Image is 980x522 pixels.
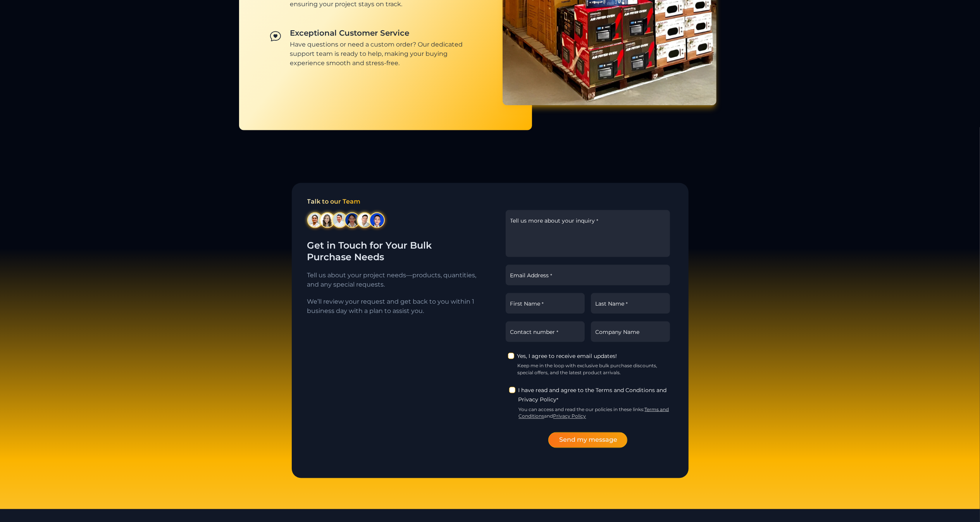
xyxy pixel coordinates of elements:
[344,213,360,228] img: cx-avatar-bulk-order-5.webp
[357,213,372,228] img: cx-avatar-bulk-order-6.webp
[517,351,617,361] label: Yes, I agree to receive email updates!
[307,271,478,289] p: Tell us about your project needs—products, quantities, and any special requests.
[369,213,385,228] img: cx-avatar-bulk-order-8.webp
[332,213,348,228] img: cx-avatar-bulk-order-4.webp
[307,240,478,263] h2: Get in Touch for Your Bulk Purchase Needs
[548,432,627,448] button: Send my message
[320,213,335,228] img: Avatar
[553,413,586,419] a: Privacy Policy
[307,199,361,205] span: Talk to our Team
[506,406,670,420] small: You can access and read the our policies in these links: and
[290,28,472,38] span: Exceptional Customer Service
[290,40,472,68] span: Have questions or need a custom order? Our dedicated support team is ready to help, making your b...
[307,213,323,228] img: Avatar
[505,362,671,376] small: Keep me in the loop with exclusive bulk purchase discounts, special offers, and the latest produc...
[307,297,478,316] p: We’ll review your request and get back to you within 1 business day with a plan to assist you.
[518,387,667,403] span: I have read and agree to the Terms and Conditions and Privacy Policy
